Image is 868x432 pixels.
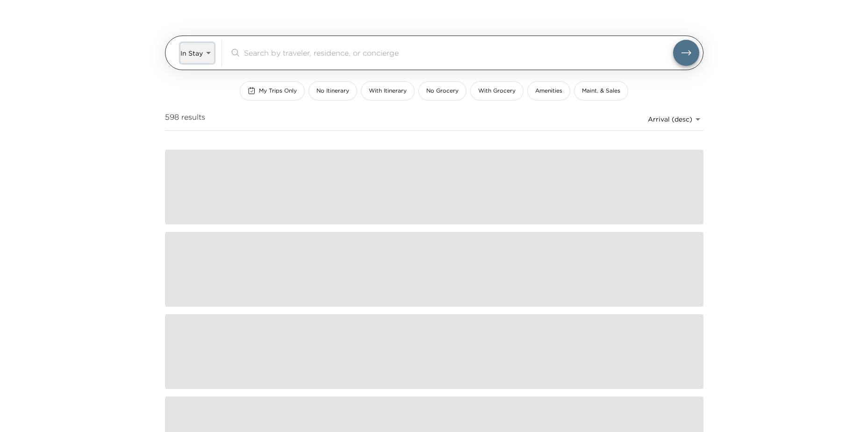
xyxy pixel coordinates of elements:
span: With Itinerary [369,87,407,95]
button: Maint. & Sales [574,81,628,101]
button: No Grocery [418,81,466,101]
span: No Grocery [426,87,459,95]
span: In Stay [180,49,203,58]
span: Arrival (desc) [648,115,692,123]
button: With Grocery [470,81,524,101]
button: With Itinerary [361,81,415,101]
button: No Itinerary [308,81,357,101]
button: Amenities [527,81,570,101]
span: With Grocery [478,87,516,95]
span: My Trips Only [259,87,297,95]
span: 598 results [165,112,205,127]
button: My Trips Only [240,81,305,101]
span: Maint. & Sales [582,87,620,95]
span: Amenities [535,87,562,95]
span: No Itinerary [316,87,349,95]
input: Search by traveler, residence, or concierge [244,47,673,58]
